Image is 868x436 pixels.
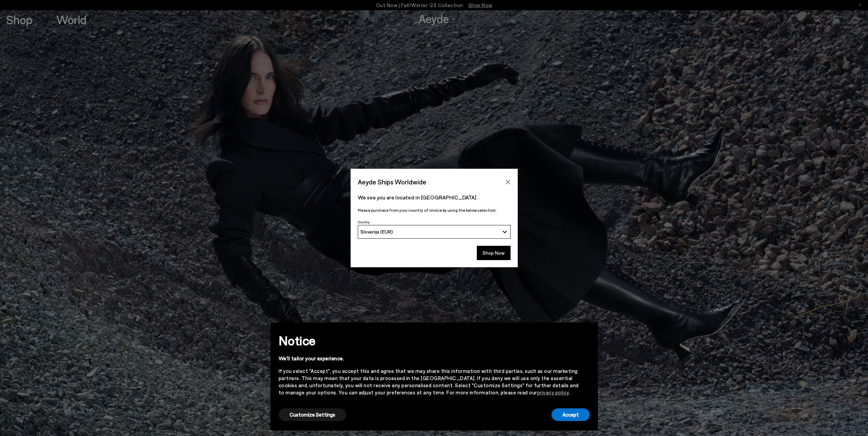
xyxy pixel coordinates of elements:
[279,332,579,349] h2: Notice
[579,325,595,341] button: Close this notice
[358,193,511,201] p: We see you are located in [GEOGRAPHIC_DATA]
[358,220,370,224] span: Country
[585,328,589,337] span: ×
[279,408,346,421] button: Customize Settings
[537,389,569,395] a: privacy policy
[503,177,513,187] button: Close
[361,229,393,235] span: Slovenija (EUR)
[279,367,579,396] div: If you select "Accept", you accept this and agree that we may share this information with third p...
[358,176,426,188] span: Aeyde Ships Worldwide
[551,408,590,421] button: Accept
[279,355,579,362] div: We'll tailor your experience.
[358,207,511,213] p: Please purchase from your country of choice by using the below selection:
[477,246,511,260] button: Shop Now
